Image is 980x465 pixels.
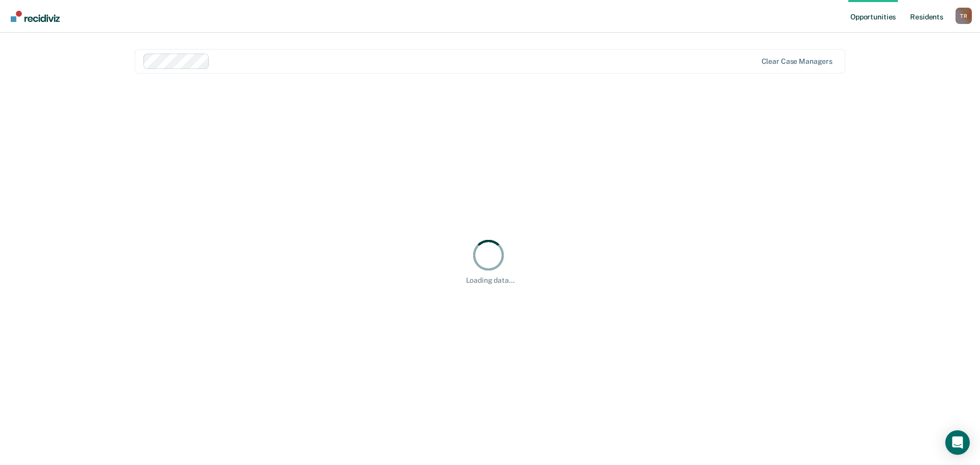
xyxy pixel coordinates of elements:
[955,8,972,24] button: Profile dropdown button
[945,430,970,455] div: Open Intercom Messenger
[762,57,832,66] div: Clear case managers
[955,8,972,24] div: T R
[466,276,514,285] div: Loading data...
[11,11,60,22] img: Recidiviz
